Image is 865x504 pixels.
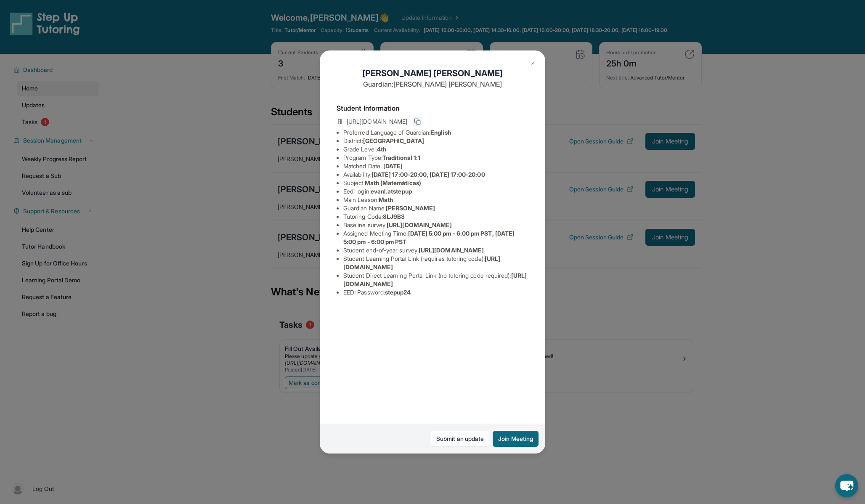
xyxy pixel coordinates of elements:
img: Close Icon [529,60,536,66]
li: Subject : [343,179,528,187]
span: English [430,129,451,136]
li: Matched Date: [343,162,528,170]
span: Traditional 1:1 [382,154,420,161]
span: stepup24 [385,289,411,296]
span: 4th [377,146,386,153]
li: Student Direct Learning Portal Link (no tutoring code required) : [343,271,528,288]
a: Submit an update [431,431,489,447]
p: Guardian: [PERSON_NAME] [PERSON_NAME] [337,79,528,89]
li: Availability: [343,170,528,179]
li: Tutoring Code : [343,212,528,221]
span: evanl.atstepup [371,188,412,195]
li: Preferred Language of Guardian: [343,128,528,137]
li: Guardian Name : [343,204,528,212]
span: [DATE] 17:00-20:00, [DATE] 17:00-20:00 [371,171,485,178]
li: Student end-of-year survey : [343,246,528,255]
span: [PERSON_NAME] [386,204,435,212]
span: Math (Matemáticas) [365,179,421,186]
li: Baseline survey : [343,221,528,229]
li: Assigned Meeting Time : [343,229,528,246]
button: Copy link [412,117,422,127]
span: [DATE] 5:00 pm - 6:00 pm PST, [DATE] 5:00 pm - 6:00 pm PST [343,230,515,245]
span: [URL][DOMAIN_NAME] [419,247,484,254]
span: Math [379,196,393,203]
li: Grade Level: [343,145,528,154]
li: Eedi login : [343,187,528,196]
h4: Student Information [337,103,528,113]
li: District: [343,137,528,145]
span: [URL][DOMAIN_NAME] [387,221,452,228]
button: Join Meeting [493,431,539,447]
h1: [PERSON_NAME] [PERSON_NAME] [337,67,528,79]
span: [DATE] [383,162,403,170]
li: Main Lesson : [343,196,528,204]
span: [GEOGRAPHIC_DATA] [363,137,424,144]
li: EEDI Password : [343,288,528,297]
button: chat-button [835,474,858,497]
span: 8LJ9B3 [383,213,405,220]
li: Program Type: [343,154,528,162]
li: Student Learning Portal Link (requires tutoring code) : [343,255,528,271]
span: [URL][DOMAIN_NAME] [347,117,407,126]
